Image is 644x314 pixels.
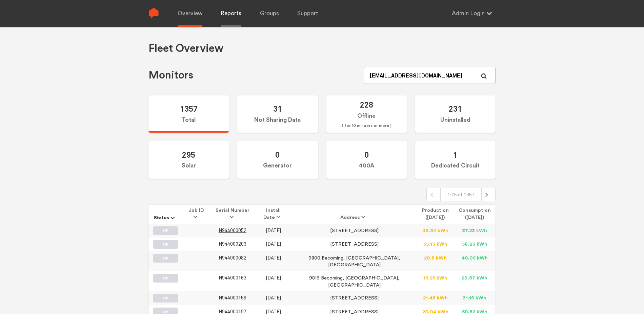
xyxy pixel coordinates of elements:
label: Generator [237,141,318,179]
td: 15.25 kWh [417,271,454,291]
td: [STREET_ADDRESS] [291,291,417,305]
a: N944000203 [219,242,246,247]
h1: Monitors [148,68,193,82]
th: Address [291,205,417,224]
td: 31.16 kWh [454,291,496,305]
label: UP [153,294,178,302]
a: N944000082 [219,255,246,261]
td: 43.34 kWh [417,224,454,237]
span: N944000203 [219,241,246,247]
th: Install Date [255,205,291,224]
span: [DATE] [266,295,281,301]
span: 1357 [180,104,198,114]
td: 20.8 kWh [417,251,454,271]
a: N944000159 [219,295,246,300]
a: N944000163 [219,275,246,281]
label: 400A [326,141,407,179]
span: N944000163 [219,275,246,281]
span: 31 [273,104,282,114]
span: 0 [364,150,369,160]
td: 23.87 kWh [454,271,496,291]
th: Job ID [183,205,209,224]
td: 37.23 kWh [454,224,496,237]
label: Dedicated Circuit [415,141,496,179]
label: Offline [326,95,407,133]
label: Not Sharing Data [237,95,318,133]
span: ( for 10 minutes or more ) [342,122,391,130]
span: 231 [449,104,462,114]
img: Sense Logo [148,8,159,18]
input: Serial Number, job ID, name, address [364,67,496,84]
a: N944000052 [219,228,246,233]
h1: Fleet Overview [148,42,223,55]
td: 40.05 kWh [454,251,496,271]
label: UP [153,226,178,235]
td: 9800 Becoming, [GEOGRAPHIC_DATA], [GEOGRAPHIC_DATA] [291,251,417,271]
th: Consumption ([DATE]) [454,205,496,224]
span: 1 [453,150,458,160]
label: UP [153,274,178,283]
td: 21.48 kWh [417,291,454,305]
span: [DATE] [266,228,281,233]
span: [DATE] [266,275,281,281]
th: Serial Number [210,205,255,224]
td: 9816 Becoming, [GEOGRAPHIC_DATA], [GEOGRAPHIC_DATA] [291,271,417,291]
th: Production ([DATE]) [417,205,454,224]
span: 228 [360,100,373,110]
div: 1-25 of 1357 [440,188,482,201]
td: [STREET_ADDRESS] [291,238,417,251]
span: 0 [275,150,280,160]
td: 35.13 kWh [417,238,454,251]
td: [STREET_ADDRESS] [291,224,417,237]
label: Uninstalled [415,95,496,133]
span: 295 [182,150,195,160]
span: [DATE] [266,241,281,247]
label: UP [153,240,178,249]
label: Solar [148,141,229,179]
span: N944000082 [219,255,246,261]
span: [DATE] [266,255,281,261]
label: Total [148,95,229,133]
td: 58.23 kWh [454,238,496,251]
th: Status [148,205,183,224]
label: UP [153,254,178,263]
